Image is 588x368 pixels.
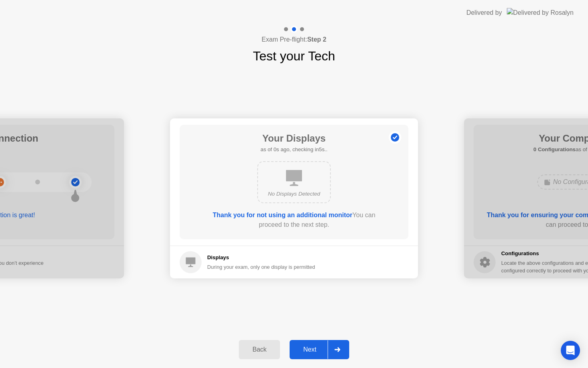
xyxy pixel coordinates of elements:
[262,35,326,44] h4: Exam Pre-flight:
[202,210,386,230] div: You can proceed to the next step.
[264,190,324,198] div: No Displays Detected
[290,340,349,359] button: Next
[561,341,580,360] div: Open Intercom Messenger
[307,36,326,43] b: Step 2
[292,346,328,353] div: Next
[239,340,280,359] button: Back
[213,212,352,218] b: Thank you for not using an additional monitor
[207,263,315,271] div: During your exam, only one display is permitted
[241,346,278,353] div: Back
[507,8,574,17] img: Delivered by Rosalyn
[260,131,327,146] h1: Your Displays
[207,254,315,262] h5: Displays
[253,46,335,66] h1: Test your Tech
[466,8,502,18] div: Delivered by
[260,146,327,154] h5: as of 0s ago, checking in5s..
